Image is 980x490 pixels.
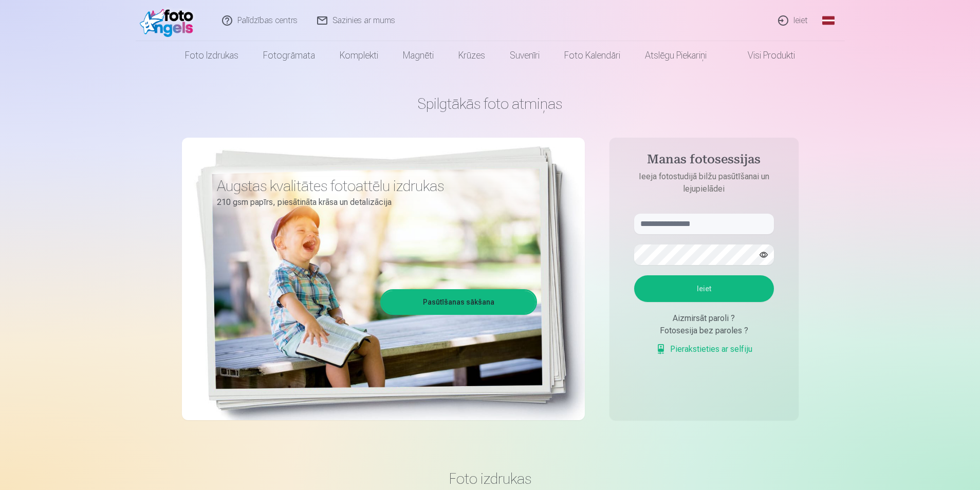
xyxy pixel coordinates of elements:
h3: Augstas kvalitātes fotoattēlu izdrukas [217,177,529,195]
a: Foto izdrukas [173,41,251,70]
a: Komplekti [327,41,391,70]
a: Pasūtīšanas sākšana [382,291,535,313]
a: Foto kalendāri [552,41,633,70]
a: Fotogrāmata [251,41,327,70]
p: 210 gsm papīrs, piesātināta krāsa un detalizācija [217,195,529,210]
div: Fotosesija bez paroles ? [634,325,774,337]
p: Ieeja fotostudijā bilžu pasūtīšanai un lejupielādei [624,171,784,195]
a: Visi produkti [719,41,807,70]
a: Pierakstieties ar selfiju [656,343,752,355]
div: Aizmirsāt paroli ? [634,312,774,325]
h4: Manas fotosessijas [624,152,784,171]
a: Suvenīri [497,41,552,70]
h1: Spilgtākās foto atmiņas [182,95,799,113]
a: Krūzes [446,41,497,70]
button: Ieiet [634,275,774,302]
a: Atslēgu piekariņi [633,41,719,70]
img: /fa1 [140,4,199,37]
a: Magnēti [391,41,446,70]
h3: Foto izdrukas [190,469,790,488]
